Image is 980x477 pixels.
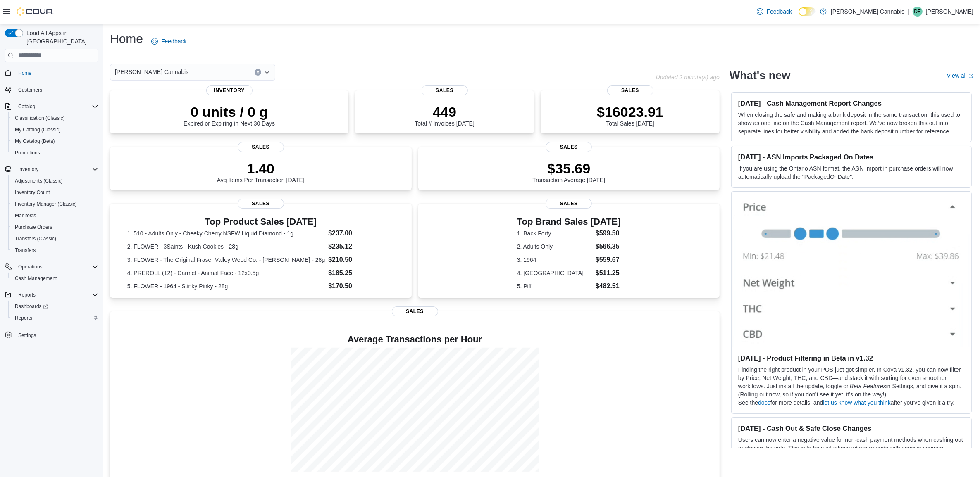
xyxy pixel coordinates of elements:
p: $16023.91 [597,104,663,120]
dd: $237.00 [328,228,394,238]
span: Inventory [206,85,253,95]
dd: $482.51 [596,281,621,291]
button: Catalog [15,102,38,112]
p: 0 units / 0 g [184,104,275,120]
span: Cash Management [12,273,98,283]
span: Feedback [161,37,186,45]
span: My Catalog (Classic) [15,126,61,133]
span: Transfers [12,245,98,255]
span: Manifests [12,211,98,221]
button: Cash Management [8,273,102,284]
a: Inventory Count [12,187,53,197]
button: Purchase Orders [8,221,102,233]
a: Customers [15,85,45,95]
button: Manifests [8,210,102,221]
input: Dark Mode [799,7,816,16]
span: Sales [392,306,438,316]
span: Operations [18,263,43,270]
button: Operations [2,261,102,273]
button: My Catalog (Beta) [8,135,102,147]
dt: 5. FLOWER - 1964 - Stinky Pinky - 28g [127,282,325,290]
dd: $185.25 [328,268,394,278]
span: Manifests [15,212,36,219]
button: Inventory Count [8,187,102,198]
span: Dashboards [12,301,98,311]
a: docs [758,399,770,406]
div: Derya Eser [913,7,923,17]
a: Cash Management [12,273,60,283]
span: Reports [12,313,98,323]
dt: 3. 1964 [517,256,592,264]
span: Dashboards [15,303,48,310]
h1: Home [110,31,143,47]
dt: 3. FLOWER - The Original Fraser Valley Weed Co. - [PERSON_NAME] - 28g [127,256,325,264]
span: Catalog [18,103,35,110]
dd: $559.67 [596,255,621,265]
p: When closing the safe and making a bank deposit in the same transaction, this used to show as one... [738,111,965,135]
p: See the for more details, and after you’ve given it a try. [738,399,965,407]
a: Inventory Manager (Classic) [12,199,80,209]
span: Sales [238,142,284,152]
a: Purchase Orders [12,222,56,232]
dd: $210.50 [328,255,394,265]
span: Settings [15,330,98,340]
button: Promotions [8,147,102,159]
span: Promotions [15,150,40,156]
button: Catalog [2,101,102,112]
span: Inventory Count [15,189,50,196]
a: Transfers [12,245,39,255]
a: Manifests [12,211,39,221]
button: Adjustments (Classic) [8,175,102,187]
svg: External link [968,74,973,78]
a: Dashboards [12,301,51,311]
div: Transaction Average [DATE] [532,160,605,183]
p: $35.69 [532,160,605,177]
a: Dashboards [8,301,102,312]
dt: 2. Adults Only [517,242,592,251]
button: Inventory Manager (Classic) [8,198,102,210]
h2: What's new [730,69,790,82]
a: Feedback [753,3,795,20]
h3: Top Brand Sales [DATE] [517,217,621,227]
p: 1.40 [217,160,305,177]
h3: [DATE] - Cash Management Report Changes [738,99,965,107]
span: Feedback [767,7,792,16]
span: Adjustments (Classic) [15,178,63,184]
span: Cash Management [15,275,57,282]
img: Cova [17,7,54,16]
p: Updated 2 minute(s) ago [656,74,720,81]
dd: $235.12 [328,242,394,252]
h3: [DATE] - Cash Out & Safe Close Changes [738,424,965,432]
nav: Complex example [5,64,98,363]
span: Customers [18,87,42,93]
span: Adjustments (Classic) [12,176,98,186]
p: 449 [415,104,474,120]
a: Promotions [12,148,43,158]
span: Reports [18,292,36,298]
p: [PERSON_NAME] [926,7,973,17]
a: View allExternal link [947,72,973,79]
span: Sales [422,85,468,95]
button: Transfers [8,244,102,256]
dd: $511.25 [596,268,621,278]
dt: 5. Piff [517,282,592,290]
button: Operations [15,262,46,272]
span: Classification (Classic) [15,115,65,121]
a: Home [15,68,35,78]
span: Classification (Classic) [12,113,98,123]
span: Load All Apps in [GEOGRAPHIC_DATA] [23,29,98,45]
a: let us know what you think [823,399,890,406]
button: Settings [2,329,102,341]
dt: 1. Back Forty [517,229,592,237]
span: Catalog [15,102,98,112]
span: Inventory Manager (Classic) [15,201,77,207]
span: Reports [15,315,32,321]
span: Sales [546,199,592,209]
a: Adjustments (Classic) [12,176,66,186]
span: Operations [15,262,98,272]
span: Reports [15,290,98,300]
span: Inventory [18,166,38,173]
button: Reports [15,290,39,300]
span: DE [914,7,921,17]
dd: $566.35 [596,242,621,252]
